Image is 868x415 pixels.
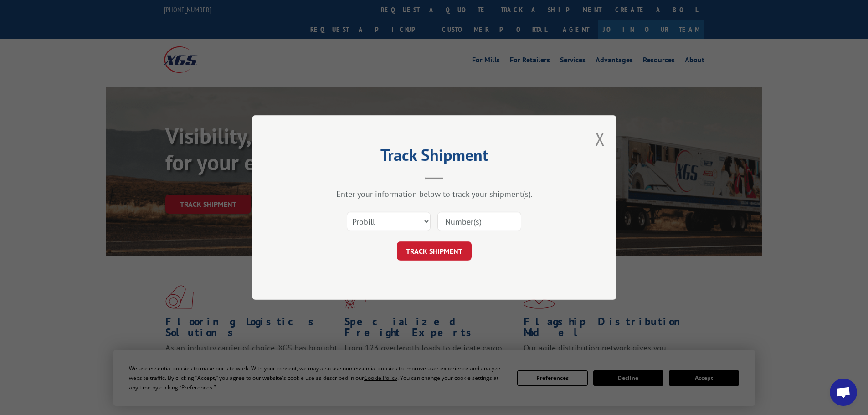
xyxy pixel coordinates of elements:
input: Number(s) [437,212,521,231]
button: Close modal [595,127,605,151]
div: Enter your information below to track your shipment(s). [298,189,571,199]
div: Open chat [830,379,857,406]
h2: Track Shipment [298,149,571,166]
button: TRACK SHIPMENT [397,241,472,261]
